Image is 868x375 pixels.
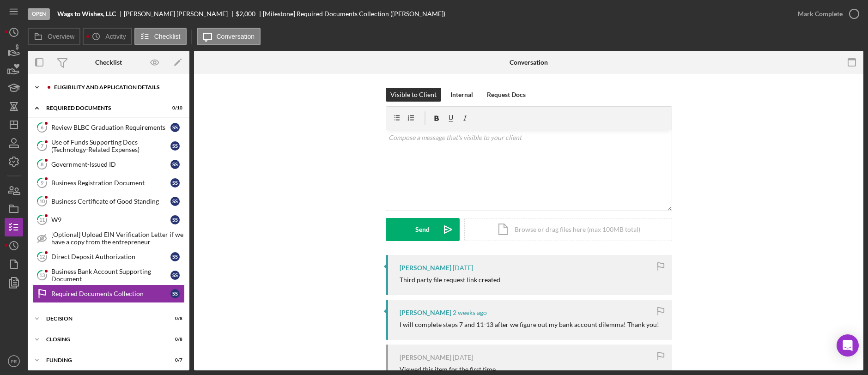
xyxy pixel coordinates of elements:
[487,88,526,102] div: Request Docs
[170,252,180,261] div: S S
[400,309,451,316] div: [PERSON_NAME]
[170,160,180,169] div: S S
[236,10,255,18] span: $2,000
[39,217,45,223] tspan: 11
[400,276,500,284] div: Third party file request link created
[83,28,132,45] button: Activity
[51,231,184,246] div: [Optional] Upload EIN Verification Letter if we have a copy from the entrepreneur
[32,284,185,303] a: Required Documents CollectionSS
[28,28,80,45] button: Overview
[28,8,50,20] div: Open
[51,161,170,168] div: Government-Issued ID
[446,88,478,102] button: Internal
[32,248,185,266] a: 12Direct Deposit AuthorizationSS
[51,124,170,131] div: Review BLBC Graduation Requirements
[51,139,170,153] div: Use of Funds Supporting Docs (Technology-Related Expenses)
[46,105,159,111] div: Required Documents
[48,33,74,40] label: Overview
[32,137,185,155] a: 7Use of Funds Supporting Docs (Technology-Related Expenses)SS
[32,211,185,229] a: 11W9SS
[154,33,181,40] label: Checklist
[41,124,44,130] tspan: 6
[400,366,497,373] div: Viewed this item for the first time.
[170,271,180,280] div: S S
[166,105,182,111] div: 0 / 10
[124,10,236,18] div: [PERSON_NAME] [PERSON_NAME]
[166,316,182,321] div: 0 / 8
[453,264,473,272] time: 2025-09-23 22:20
[400,321,659,328] div: I will complete steps 7 and 11-13 after we figure out my bank account dilemma! Thank you!
[450,88,473,102] div: Internal
[170,123,180,132] div: S S
[57,10,116,18] b: Wags to Wishes, LLC
[134,28,187,45] button: Checklist
[51,216,170,224] div: W9
[453,354,473,361] time: 2025-09-11 23:44
[41,161,43,167] tspan: 8
[166,357,182,363] div: 0 / 7
[11,359,17,364] text: PE
[51,253,170,260] div: Direct Deposit Authorization
[39,272,45,278] tspan: 13
[41,180,44,186] tspan: 9
[39,198,45,204] tspan: 10
[39,254,45,260] tspan: 12
[41,143,44,149] tspan: 7
[390,88,437,102] div: Visible to Client
[789,5,863,23] button: Mark Complete
[32,174,185,192] a: 9Business Registration DocumentSS
[482,88,530,102] button: Request Docs
[197,28,261,45] button: Conversation
[32,266,185,284] a: 13Business Bank Account Supporting DocumentSS
[51,198,170,205] div: Business Certificate of Good Standing
[217,33,255,40] label: Conversation
[95,59,122,66] div: Checklist
[170,141,180,151] div: S S
[46,357,159,363] div: Funding
[51,290,170,297] div: Required Documents Collection
[837,334,859,357] div: Open Intercom Messenger
[46,316,159,321] div: Decision
[51,268,170,283] div: Business Bank Account Supporting Document
[170,197,180,206] div: S S
[415,218,430,241] div: Send
[510,59,548,66] div: Conversation
[46,337,159,342] div: Closing
[400,354,451,361] div: [PERSON_NAME]
[170,289,180,298] div: S S
[54,85,178,90] div: Eligibility and Application Details
[400,264,451,272] div: [PERSON_NAME]
[798,5,843,23] div: Mark Complete
[166,337,182,342] div: 0 / 8
[386,88,441,102] button: Visible to Client
[170,215,180,224] div: S S
[453,309,487,316] time: 2025-09-14 19:22
[386,218,460,241] button: Send
[32,192,185,211] a: 10Business Certificate of Good StandingSS
[32,118,185,137] a: 6Review BLBC Graduation RequirementsSS
[105,33,126,40] label: Activity
[32,155,185,174] a: 8Government-Issued IDSS
[170,178,180,187] div: S S
[5,352,23,370] button: PE
[32,229,185,248] a: [Optional] Upload EIN Verification Letter if we have a copy from the entrepreneur
[263,10,445,18] div: [Milestone] Required Documents Collection ([PERSON_NAME])
[51,179,170,187] div: Business Registration Document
